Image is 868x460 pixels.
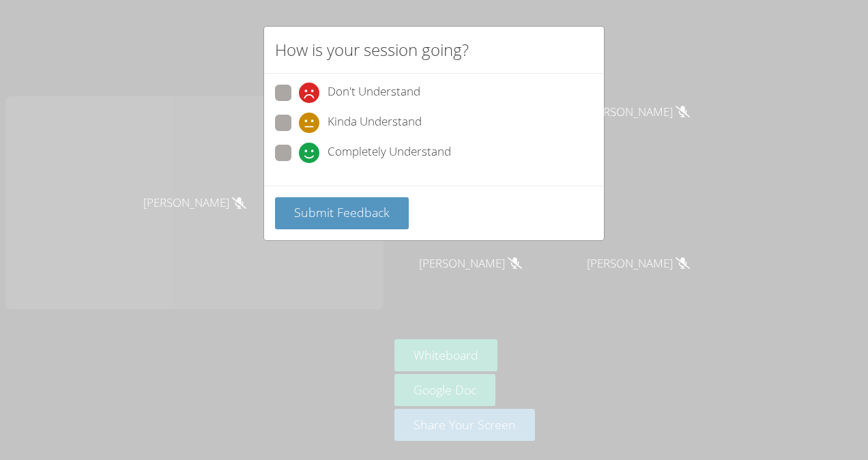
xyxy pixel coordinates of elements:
[328,113,422,133] span: Kinda Understand
[294,204,390,220] span: Submit Feedback
[275,38,469,62] h2: How is your session going?
[328,83,420,103] span: Don't Understand
[328,143,451,163] span: Completely Understand
[275,197,409,229] button: Submit Feedback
